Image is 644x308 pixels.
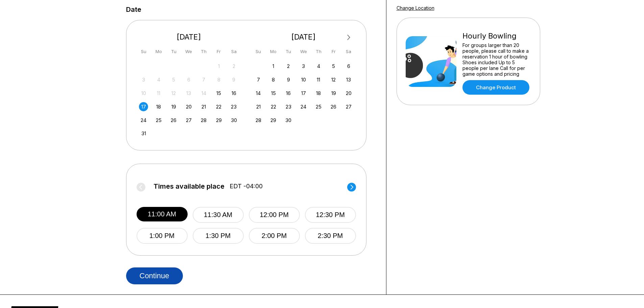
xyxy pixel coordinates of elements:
div: Choose Saturday, September 27th, 2025 [344,102,353,111]
div: Choose Sunday, September 28th, 2025 [254,116,263,125]
div: Sa [229,47,238,56]
div: For groups larger than 20 people, please call to make a reservation 1 hour of bowling Shoes inclu... [462,42,531,77]
div: Choose Monday, September 1st, 2025 [269,62,278,71]
button: 11:00 AM [137,207,188,221]
button: 12:00 PM [249,207,300,223]
div: Not available Wednesday, August 13th, 2025 [184,89,193,98]
div: Choose Monday, August 18th, 2025 [154,102,163,111]
button: Next Month [343,32,354,43]
div: Su [139,47,148,56]
div: Choose Sunday, September 14th, 2025 [254,89,263,98]
div: Not available Saturday, August 9th, 2025 [229,75,238,84]
div: Hourly Bowling [462,31,531,41]
div: Choose Tuesday, September 23rd, 2025 [284,102,293,111]
div: Choose Monday, September 8th, 2025 [269,75,278,84]
label: Date [126,6,141,13]
div: Choose Tuesday, September 9th, 2025 [284,75,293,84]
div: month 2025-08 [138,61,240,138]
div: Choose Wednesday, August 20th, 2025 [184,102,193,111]
div: Fr [329,47,338,56]
div: Choose Friday, September 19th, 2025 [329,89,338,98]
div: month 2025-09 [253,61,354,125]
div: Choose Saturday, August 30th, 2025 [229,116,238,125]
button: 1:00 PM [137,228,188,244]
div: Choose Saturday, September 13th, 2025 [344,75,353,84]
div: Choose Friday, September 12th, 2025 [329,75,338,84]
button: 12:30 PM [305,207,356,223]
img: Hourly Bowling [406,36,456,87]
div: Choose Monday, September 22nd, 2025 [269,102,278,111]
button: 2:30 PM [305,228,356,244]
div: Choose Friday, September 26th, 2025 [329,102,338,111]
div: Choose Saturday, August 23rd, 2025 [229,102,238,111]
button: 1:30 PM [193,228,244,244]
span: EDT -04:00 [230,183,263,190]
div: Fr [214,47,223,56]
div: Choose Monday, September 15th, 2025 [269,89,278,98]
div: Choose Wednesday, September 10th, 2025 [299,75,308,84]
div: Tu [169,47,178,56]
div: Choose Friday, August 29th, 2025 [214,116,223,125]
div: Not available Sunday, August 3rd, 2025 [139,75,148,84]
div: Not available Thursday, August 14th, 2025 [199,89,208,98]
div: Choose Monday, September 29th, 2025 [269,116,278,125]
div: Not available Tuesday, August 12th, 2025 [169,89,178,98]
div: Not available Saturday, August 2nd, 2025 [229,62,238,71]
div: We [184,47,193,56]
div: Not available Friday, August 8th, 2025 [214,75,223,84]
a: Change Product [462,80,529,95]
div: Mo [269,47,278,56]
div: Th [199,47,208,56]
div: Choose Tuesday, September 30th, 2025 [284,116,293,125]
div: Choose Tuesday, September 2nd, 2025 [284,62,293,71]
div: [DATE] [137,32,241,42]
button: 2:00 PM [249,228,300,244]
div: Choose Friday, August 22nd, 2025 [214,102,223,111]
div: Sa [344,47,353,56]
div: Not available Friday, August 1st, 2025 [214,62,223,71]
div: We [299,47,308,56]
div: Not available Monday, August 11th, 2025 [154,89,163,98]
div: Not available Thursday, August 7th, 2025 [199,75,208,84]
a: Change Location [397,5,434,11]
div: Choose Thursday, September 25th, 2025 [314,102,323,111]
div: Choose Wednesday, September 17th, 2025 [299,89,308,98]
div: Choose Monday, August 25th, 2025 [154,116,163,125]
div: Choose Sunday, September 7th, 2025 [254,75,263,84]
div: Not available Wednesday, August 6th, 2025 [184,75,193,84]
div: Choose Tuesday, September 16th, 2025 [284,89,293,98]
div: Choose Thursday, August 21st, 2025 [199,102,208,111]
div: Not available Tuesday, August 5th, 2025 [169,75,178,84]
span: Times available place [153,183,224,190]
div: Choose Sunday, August 31st, 2025 [139,129,148,138]
div: Choose Thursday, August 28th, 2025 [199,116,208,125]
div: [DATE] [251,32,356,42]
div: Mo [154,47,163,56]
div: Choose Sunday, September 21st, 2025 [254,102,263,111]
div: Tu [284,47,293,56]
div: Choose Saturday, September 20th, 2025 [344,89,353,98]
div: Choose Wednesday, August 27th, 2025 [184,116,193,125]
div: Choose Saturday, September 6th, 2025 [344,62,353,71]
div: Choose Tuesday, August 19th, 2025 [169,102,178,111]
div: Choose Friday, August 15th, 2025 [214,89,223,98]
div: Su [254,47,263,56]
div: Not available Sunday, August 10th, 2025 [139,89,148,98]
div: Choose Saturday, August 16th, 2025 [229,89,238,98]
div: Not available Monday, August 4th, 2025 [154,75,163,84]
button: Continue [126,267,183,284]
div: Choose Sunday, August 17th, 2025 [139,102,148,111]
div: Choose Friday, September 5th, 2025 [329,62,338,71]
div: Choose Thursday, September 18th, 2025 [314,89,323,98]
div: Choose Wednesday, September 3rd, 2025 [299,62,308,71]
div: Choose Sunday, August 24th, 2025 [139,116,148,125]
div: Choose Tuesday, August 26th, 2025 [169,116,178,125]
div: Choose Thursday, September 4th, 2025 [314,62,323,71]
div: Choose Thursday, September 11th, 2025 [314,75,323,84]
div: Choose Wednesday, September 24th, 2025 [299,102,308,111]
button: 11:30 AM [193,207,244,223]
div: Th [314,47,323,56]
